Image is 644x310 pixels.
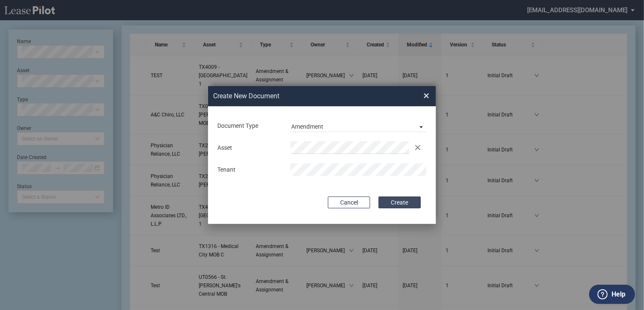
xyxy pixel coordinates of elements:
button: Create [379,197,421,208]
label: Help [612,289,625,300]
span: × [423,89,429,102]
div: Asset [212,144,285,152]
div: Tenant [212,166,285,174]
h2: Create New Document [213,92,393,101]
div: Amendment [291,123,323,130]
button: Cancel [328,197,370,208]
div: Document Type [212,122,285,130]
md-select: Document Type: Amendment [290,119,427,132]
md-dialog: Create New ... [208,86,436,224]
